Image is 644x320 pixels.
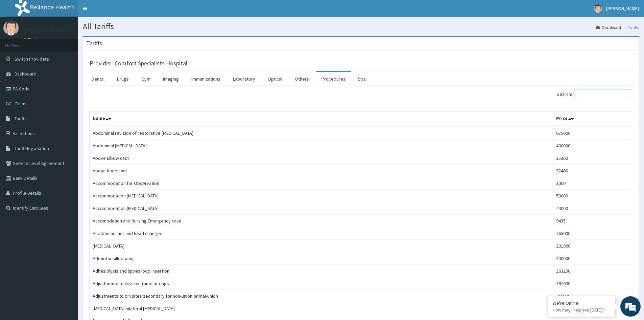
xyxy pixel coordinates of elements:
td: 163200 [553,265,632,277]
td: 216000 [553,290,632,302]
td: 9435 [553,215,632,227]
img: d_794563401_company_1708531726252_794563401 [13,34,27,51]
td: Adjustments to IIizarov frame or rings [90,277,553,290]
td: Above Knee cast [90,165,553,177]
a: Procedures [316,72,351,86]
a: Laboratory [228,72,261,86]
td: Above Elbow cast [90,152,553,165]
span: [PERSON_NAME] [606,5,639,12]
li: Tariffs [622,24,639,30]
label: Search: [557,89,632,99]
span: Tariff Negotiation [15,145,49,151]
td: Accomodation and Nursing Emergency case [90,215,553,227]
td: [MEDICAL_DATA] bilateral [MEDICAL_DATA] [90,302,553,315]
td: 44000 [553,202,632,215]
td: 32400 [553,165,632,177]
td: Accommodation [MEDICAL_DATA] [90,202,553,215]
td: Adenotonsillectomy [90,252,553,265]
a: Drugs [112,72,134,86]
input: Search: [574,89,632,99]
a: Spa [353,72,371,86]
a: Gym [136,72,156,86]
td: 675000 [553,127,632,140]
td: Adheslolysis and lippes loop insertion [90,265,553,277]
span: Claims [15,101,28,107]
td: 297000 [553,277,632,290]
p: How may I help you today? [553,307,610,313]
td: Abdominal [MEDICAL_DATA] [90,140,553,152]
a: Optical [262,72,288,86]
span: We're online! [39,85,93,154]
h3: Provider - Comfort Specialists Hospital [90,60,187,66]
h3: Tariffs [86,40,102,46]
div: Chat with us now [35,38,114,47]
td: Accommodation [MEDICAL_DATA] [90,190,553,202]
a: Immunizations [186,72,226,86]
td: 201960 [553,240,632,252]
td: Acetabular liner and head changes [90,227,553,240]
td: 3000 [553,177,632,190]
td: 400000 [553,140,632,152]
a: Dashboard [596,24,621,30]
span: Tariffs [15,115,27,122]
td: 35360 [553,152,632,165]
span: Dashboard [15,71,37,77]
td: [MEDICAL_DATA] [90,240,553,252]
td: Accommodation for Observation [90,177,553,190]
img: User Image [3,20,19,36]
div: We're Online! [553,300,610,306]
p: [PERSON_NAME] [24,27,68,34]
h1: All Tariffs [83,22,639,31]
th: Price [553,111,632,127]
a: Dental [86,72,110,86]
th: Name [90,111,553,127]
td: Adjustments to pin sites secondary for non-union or mal-union [90,290,553,302]
a: Online [24,37,40,42]
td: Abdominal revision of restorative [MEDICAL_DATA] [90,127,553,140]
textarea: Type your message and hit 'Enter' [3,185,129,209]
a: Others [289,72,314,86]
td: 200000 [553,252,632,265]
td: 50000 [553,190,632,202]
td: 765000 [553,227,632,240]
div: Minimize live chat window [111,3,127,20]
img: User Image [594,4,602,13]
a: Imaging [158,72,184,86]
span: Switch Providers [15,56,49,62]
